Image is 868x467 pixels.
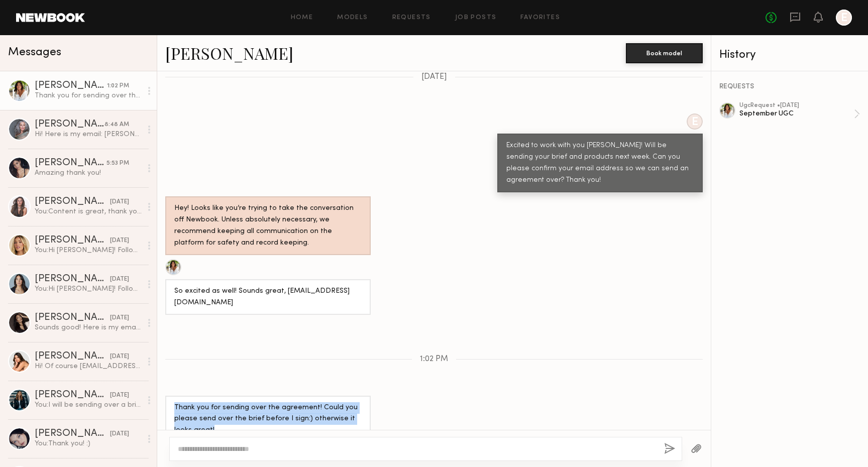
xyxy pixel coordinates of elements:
[110,313,129,323] div: [DATE]
[719,49,860,61] div: History
[104,120,129,130] div: 8:48 AM
[626,43,703,63] button: Book model
[35,284,142,294] div: You: Hi [PERSON_NAME]! Following up on this request! Please let me know if you are interested :)
[739,109,854,119] div: September UGC
[35,362,142,371] div: Hi! Of course [EMAIL_ADDRESS][DOMAIN_NAME]
[35,313,110,323] div: [PERSON_NAME]
[35,120,104,130] div: [PERSON_NAME]
[165,42,293,64] a: [PERSON_NAME]
[110,236,129,246] div: [DATE]
[421,73,447,81] span: [DATE]
[739,102,854,109] div: ugc Request • [DATE]
[35,400,142,410] div: You: I will be sending over a brief in the next day or so!
[35,197,110,207] div: [PERSON_NAME]
[35,390,110,400] div: [PERSON_NAME]
[719,83,860,90] div: REQUESTS
[106,159,129,168] div: 5:53 PM
[455,15,497,21] a: Job Posts
[836,10,852,26] a: E
[35,158,106,168] div: [PERSON_NAME]
[35,429,110,439] div: [PERSON_NAME]
[110,429,129,439] div: [DATE]
[520,15,560,21] a: Favorites
[392,15,431,21] a: Requests
[506,140,694,186] div: Excited to work with you [PERSON_NAME]! Will be sending your brief and products next week. Can yo...
[337,15,368,21] a: Models
[110,275,129,284] div: [DATE]
[35,323,142,332] div: Sounds good! Here is my email: [PERSON_NAME][DOMAIN_NAME][EMAIL_ADDRESS][PERSON_NAME][DOMAIN_NAME]
[35,236,110,246] div: [PERSON_NAME]
[35,274,110,284] div: [PERSON_NAME]
[110,197,129,207] div: [DATE]
[291,15,313,21] a: Home
[35,246,142,255] div: You: Hi [PERSON_NAME]! Following up on this request! Please let me know if you are interested :)
[35,81,107,91] div: [PERSON_NAME]
[110,391,129,400] div: [DATE]
[35,352,110,362] div: [PERSON_NAME]
[626,48,703,57] a: Book model
[174,402,362,437] div: Thank you for sending over the agreement! Could you please send over the brief before I sign:) ot...
[110,352,129,362] div: [DATE]
[420,355,448,364] span: 1:02 PM
[107,81,129,91] div: 1:02 PM
[174,203,362,249] div: Hey! Looks like you’re trying to take the conversation off Newbook. Unless absolutely necessary, ...
[174,286,362,309] div: So excited as well! Sounds great, [EMAIL_ADDRESS][DOMAIN_NAME]
[739,102,860,126] a: ugcRequest •[DATE]September UGC
[8,47,61,58] span: Messages
[35,207,142,216] div: You: Content is great, thank you [PERSON_NAME]!
[35,130,142,139] div: Hi! Here is my email: [PERSON_NAME][EMAIL_ADDRESS][DOMAIN_NAME] I’d love the night mask and [PERS...
[35,439,142,448] div: You: Thank you! :)
[35,168,142,178] div: Amazing thank you!
[35,91,142,100] div: Thank you for sending over the agreement! Could you please send over the brief before I sign:) ot...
